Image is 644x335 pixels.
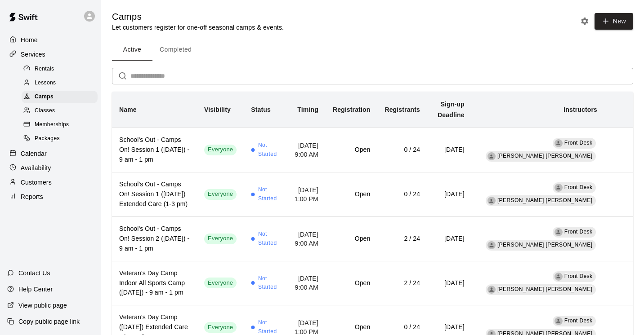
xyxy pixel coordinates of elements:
b: Name [119,106,137,113]
td: [DATE] 9:00 AM [287,261,326,305]
p: View public page [18,301,67,310]
h6: 2 / 24 [385,234,420,244]
p: Reports [21,192,43,201]
a: Home [7,33,94,47]
h6: Veteran's Day Camp Indoor All Sports Camp ([DATE]) - 9 am - 1 pm [119,269,190,298]
span: Packages [35,134,60,143]
p: Help Center [18,285,53,294]
div: Lessons [22,77,98,89]
h6: Open [333,145,370,155]
div: Front Desk [555,228,563,236]
div: Rentals [22,63,98,75]
b: Sign-up Deadline [438,101,465,119]
div: Memberships [22,119,98,131]
a: Camps [22,90,101,104]
div: Billy Jack Ryan [487,197,496,205]
span: Not Started [258,185,280,203]
div: Services [7,48,94,61]
div: Billy Jack Ryan [487,286,496,294]
span: Not Started [258,141,280,159]
span: [PERSON_NAME] [PERSON_NAME] [497,286,593,292]
span: Everyone [204,279,237,287]
span: [PERSON_NAME] [PERSON_NAME] [497,197,593,203]
a: Classes [22,104,101,118]
p: Contact Us [18,269,50,278]
div: Classes [22,105,98,117]
a: Customers [7,176,94,189]
span: Everyone [204,234,237,243]
div: This service is visible to all of your customers [204,189,237,200]
span: Not Started [258,230,280,248]
span: Front Desk [564,229,593,235]
h6: [DATE] [434,190,465,199]
div: Front Desk [555,273,563,281]
button: New [595,13,633,30]
h6: [DATE] [434,145,465,155]
span: Camps [35,93,54,101]
h6: 0 / 24 [385,145,420,155]
span: Lessons [35,79,56,88]
h6: [DATE] [434,322,465,332]
b: Visibility [204,106,231,113]
span: Everyone [204,145,237,154]
p: Copy public page link [18,317,80,326]
h6: School's Out - Camps On! Session 2 ([DATE]) - 9 am - 1 pm [119,224,190,254]
td: [DATE] 9:00 AM [287,216,326,261]
h6: 0 / 24 [385,190,420,199]
p: Calendar [21,149,47,158]
a: Memberships [22,118,101,132]
a: Packages [22,132,101,146]
div: Front Desk [555,184,563,192]
span: Front Desk [564,140,593,146]
div: Packages [22,132,98,145]
span: Memberships [35,120,69,129]
button: Active [112,39,152,61]
p: Services [21,50,45,59]
p: Home [21,35,38,44]
a: Reports [7,190,94,203]
h6: 0 / 24 [385,322,420,332]
div: This service is visible to all of your customers [204,322,237,333]
div: Billy Jack Ryan [487,152,496,160]
button: Completed [152,39,199,61]
button: Camp settings [578,14,591,28]
a: Calendar [7,147,94,160]
h6: Open [333,322,370,332]
b: Instructors [563,106,597,113]
p: Customers [21,178,52,187]
td: [DATE] 9:00 AM [287,128,326,172]
a: Availability [7,161,94,175]
h6: Open [333,234,370,244]
div: This service is visible to all of your customers [204,278,237,288]
p: Availability [21,163,51,172]
div: This service is visible to all of your customers [204,145,237,155]
div: Front Desk [555,317,563,325]
b: Registrants [385,106,420,113]
b: Registration [333,106,370,113]
td: [DATE] 1:00 PM [287,172,326,216]
h6: [DATE] [434,234,465,244]
h6: Open [333,278,370,288]
div: Camps [22,91,98,103]
span: Front Desk [564,317,593,324]
p: Let customers register for one-off seasonal camps & events. [112,23,284,32]
h6: School's Out - Camps On! Session 1 ([DATE]) - 9 am - 1 pm [119,135,190,165]
h6: Open [333,190,370,199]
span: Rentals [35,65,54,74]
span: Everyone [204,323,237,332]
b: Timing [297,106,318,113]
h6: 2 / 24 [385,278,420,288]
div: This service is visible to all of your customers [204,234,237,244]
h5: Camps [112,11,284,23]
span: Classes [35,106,55,115]
span: Front Desk [564,273,593,279]
a: Lessons [22,76,101,90]
span: [PERSON_NAME] [PERSON_NAME] [497,153,593,159]
div: Front Desk [555,139,563,147]
span: Front Desk [564,184,593,190]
